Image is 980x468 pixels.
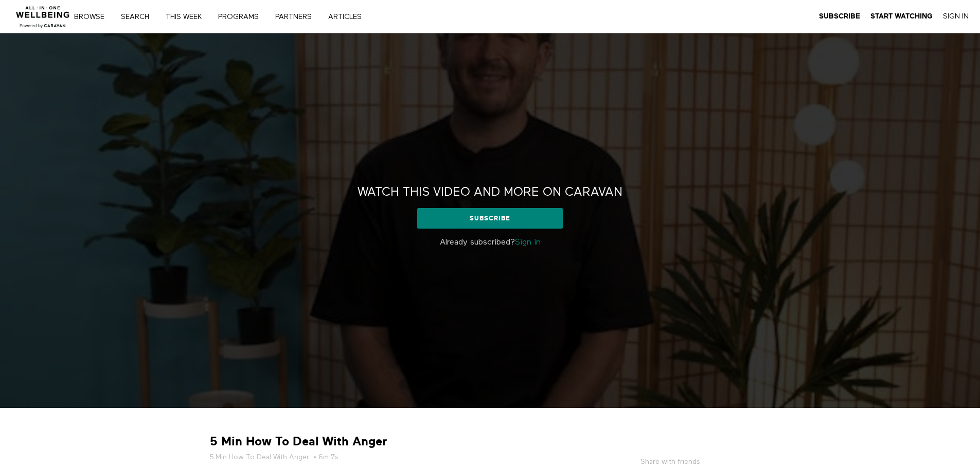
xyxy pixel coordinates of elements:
[117,13,160,21] a: Search
[870,12,933,21] a: Start Watching
[272,13,323,21] a: PARTNERS
[215,13,270,21] a: PROGRAMS
[70,13,115,21] a: Browse
[210,434,387,450] strong: 5 Min How To Deal With Anger
[870,12,933,20] strong: Start Watching
[210,452,309,462] a: 5 Min How To Deal With Anger
[819,12,860,20] strong: Subscribe
[819,12,860,21] a: Subscribe
[325,13,372,21] a: ARTICLES
[210,452,555,462] h5: • 6m 7s
[417,208,563,229] a: Subscribe
[358,184,622,200] h2: Watch this video and more on CARAVAN
[338,236,642,249] p: Already subscribed?
[81,11,383,22] nav: Primary
[162,13,212,21] a: THIS WEEK
[943,12,969,21] a: Sign In
[515,238,541,247] a: Sign in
